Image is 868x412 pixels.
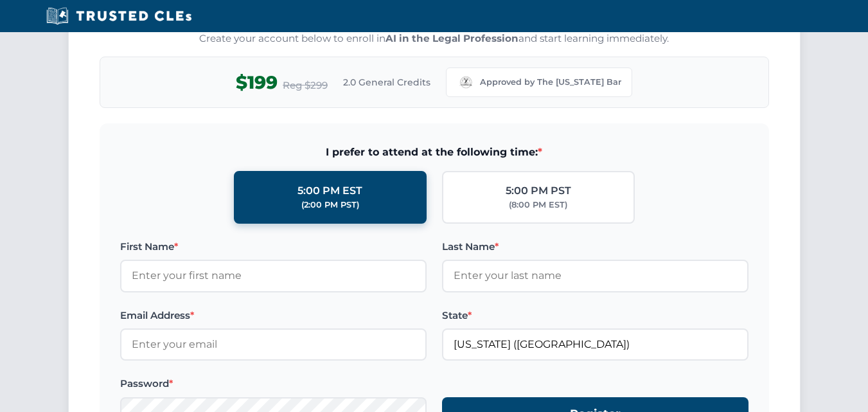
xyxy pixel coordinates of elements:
[385,32,518,44] strong: AI in the Legal Profession
[120,328,427,361] input: Enter your email
[442,308,748,323] label: State
[509,199,567,211] div: (8:00 PM EST)
[297,183,362,199] div: 5:00 PM EST
[120,308,427,323] label: Email Address
[283,78,328,93] span: Reg $299
[100,31,769,46] p: Create your account below to enroll in and start learning immediately.
[42,6,196,26] img: Trusted CLEs
[442,328,748,361] input: Missouri (MO)
[120,144,748,161] span: I prefer to attend at the following time:
[506,183,571,199] div: 5:00 PM PST
[343,75,430,89] span: 2.0 General Credits
[301,199,359,211] div: (2:00 PM PST)
[442,260,748,292] input: Enter your last name
[480,76,621,89] span: Approved by The [US_STATE] Bar
[236,68,278,97] span: $199
[120,260,427,292] input: Enter your first name
[457,73,475,91] img: Missouri Bar
[120,239,427,255] label: First Name
[442,239,748,255] label: Last Name
[120,376,427,391] label: Password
